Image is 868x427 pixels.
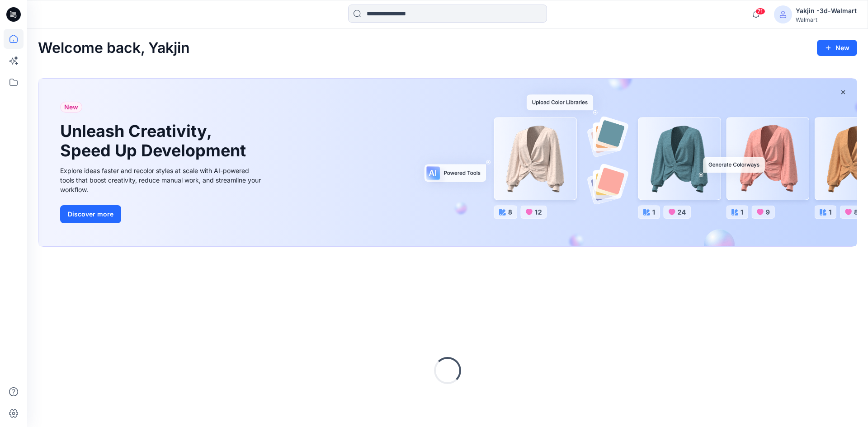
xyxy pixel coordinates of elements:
span: 71 [755,8,765,15]
h2: Welcome back, Yakjin [38,40,190,56]
div: Yakjin -3d-Walmart [796,5,857,16]
div: Walmart [796,16,857,23]
h1: Unleash Creativity, Speed Up Development [60,122,250,160]
div: Explore ideas faster and recolor styles at scale with AI-powered tools that boost creativity, red... [60,166,264,194]
svg: avatar [779,11,787,18]
a: Discover more [60,205,264,223]
button: New [817,40,857,56]
button: Discover more [60,205,121,223]
span: New [64,102,78,113]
